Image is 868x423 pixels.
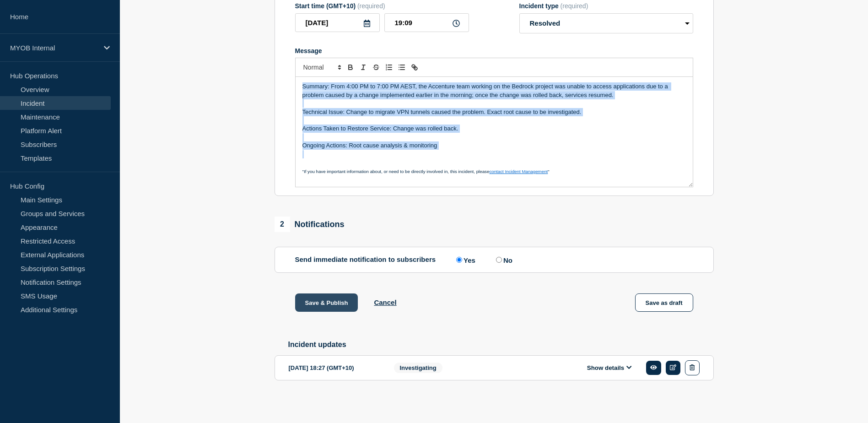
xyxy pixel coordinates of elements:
button: Toggle bulleted list [395,62,408,73]
select: Incident type [519,13,693,33]
button: Toggle ordered list [383,62,395,73]
p: Ongoing Actions: Root cause analysis & monitoring [302,141,686,150]
span: "If you have important information about, or need to be directly involved in, this incident, please [302,169,490,174]
button: Toggle link [408,62,421,73]
button: Cancel [374,298,396,306]
div: [DATE] 18:27 (GMT+10) [289,360,380,375]
p: Send immediate notification to subscribers [295,255,436,264]
label: Yes [454,255,475,264]
a: contact Incident Management [489,169,548,174]
button: Toggle bold text [344,62,357,73]
button: Toggle italic text [357,62,370,73]
button: Toggle strikethrough text [370,62,383,73]
p: Actions Taken to Restore Service: Change was rolled back. [302,125,686,133]
div: Send immediate notification to subscribers [295,255,693,264]
label: No [494,255,512,264]
div: Incident type [519,2,693,10]
span: (required) [561,2,588,10]
p: MYOB Internal [10,44,98,52]
span: 2 [275,217,290,232]
div: Notifications [275,217,345,232]
p: Summary: From 4:00 PM to 7:00 PM AEST, the Accenture team working on the Bedrock project was unab... [302,82,686,99]
div: Message [296,77,693,187]
span: Font size [299,62,344,73]
span: (required) [357,2,385,10]
button: Save as draft [635,293,693,312]
div: Start time (GMT+10) [295,2,469,10]
input: HH:MM [384,13,469,32]
input: YYYY-MM-DD [295,13,380,32]
div: Message [295,47,693,54]
button: Save & Publish [295,293,358,312]
button: Show details [584,364,635,372]
span: Investigating [394,363,442,373]
span: " [548,169,549,174]
input: No [496,257,502,263]
input: Yes [456,257,462,263]
h2: Incident updates [288,341,714,349]
p: Technical Issue: Change to migrate VPN tunnels caused the problem. Exact root cause to be investi... [302,108,686,116]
